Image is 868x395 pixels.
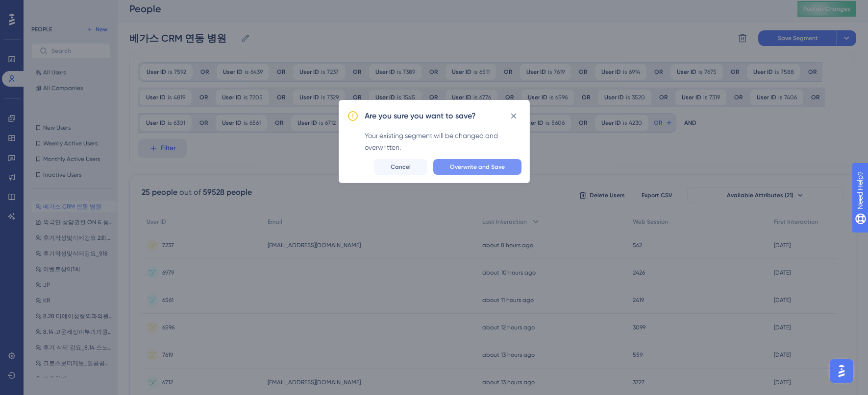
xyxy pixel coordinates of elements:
[365,110,476,122] h2: Are you sure you want to save?
[365,130,521,153] div: Your existing segment will be changed and overwritten.
[827,356,856,386] iframe: UserGuiding AI Assistant Launcher
[391,163,411,171] span: Cancel
[23,2,61,14] span: Need Help?
[450,163,505,171] span: Overwrite and Save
